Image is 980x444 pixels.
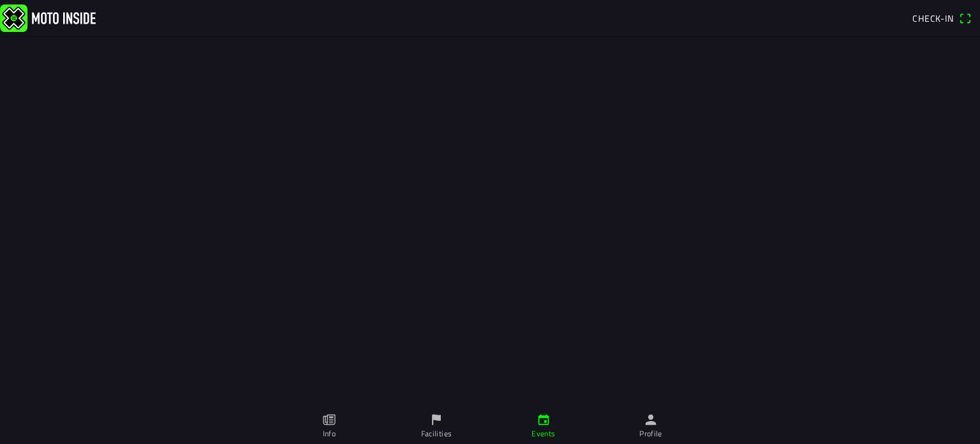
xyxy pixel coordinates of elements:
[644,413,658,427] ion-icon: person
[322,413,336,427] ion-icon: paper
[537,413,551,427] ion-icon: calendar
[639,428,662,440] ion-label: Profile
[912,11,954,25] span: Check-in
[429,413,443,427] ion-icon: flag
[531,428,555,440] ion-label: Events
[323,428,336,440] ion-label: Info
[906,7,977,29] a: Check-inqr scanner
[421,428,452,440] ion-label: Facilities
